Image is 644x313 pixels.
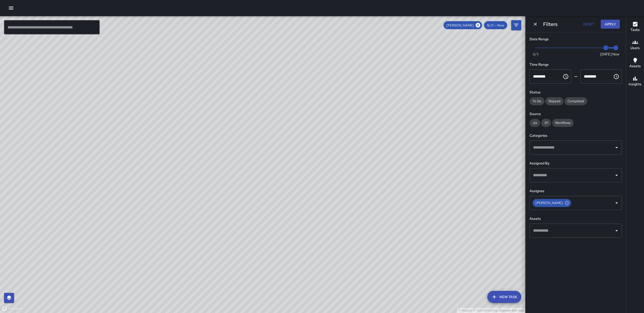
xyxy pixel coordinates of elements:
span: To Do [530,99,544,103]
span: Workflows [552,121,574,125]
h6: Insights [629,82,641,87]
span: Completed [565,99,587,103]
h6: Filters [543,20,557,28]
h6: Status [530,90,622,95]
span: 8/21 — Now [484,23,507,27]
span: [DATE] [600,52,612,57]
button: Reset [581,20,597,29]
button: Filters [511,20,521,30]
span: Now [612,52,619,57]
h6: Source [530,111,622,117]
div: 311 [541,119,551,127]
div: To Do [530,97,544,105]
button: Assets [626,54,644,73]
h6: Assigned By [530,161,622,166]
button: Apply [601,20,620,29]
h6: Time Range [530,62,622,67]
button: Insights [626,73,644,91]
button: Open [613,227,620,234]
span: Jia [530,121,540,125]
button: Tasks [626,18,644,36]
button: Open [613,144,620,151]
span: [PERSON_NAME] [444,23,477,27]
span: [PERSON_NAME] [533,200,566,206]
h6: Date Range [530,37,622,42]
h6: Assignee [530,188,622,194]
button: New Task [487,291,521,303]
button: Users [626,36,644,54]
div: Workflows [552,119,574,127]
h6: Users [630,45,640,51]
button: Open [613,199,620,206]
span: 311 [541,121,551,125]
button: Open [613,172,620,179]
div: [PERSON_NAME] [444,21,482,29]
div: Jia [530,119,540,127]
button: Choose time, selected time is 12:00 AM [561,72,571,82]
div: [PERSON_NAME] [533,199,571,207]
span: 8/5 [533,52,539,57]
h6: Categories [530,133,622,138]
div: Completed [565,97,587,105]
h6: Assets [629,63,641,69]
button: Dismiss [532,20,539,28]
h6: Tasks [630,27,640,33]
h6: Assets [530,216,622,222]
span: Skipped [545,99,563,103]
div: Skipped [545,97,563,105]
button: Choose time, selected time is 11:59 PM [611,72,621,82]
